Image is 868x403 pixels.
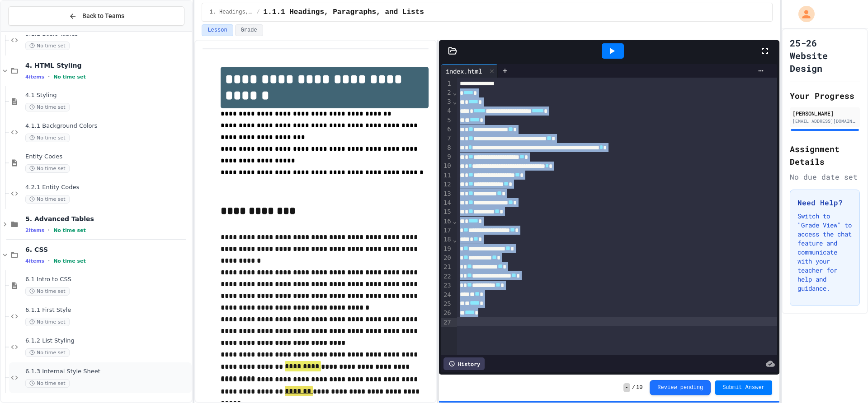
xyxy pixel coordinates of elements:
span: Fold line [453,218,457,225]
span: 6. CSS [25,246,190,254]
span: No time set [53,74,86,80]
div: 5 [441,116,453,125]
div: 17 [441,226,453,235]
div: 14 [441,199,453,208]
div: 1 [441,79,453,88]
div: No due date set [790,171,860,182]
div: 26 [441,309,453,318]
span: 4.2.1 Entity Codes [25,184,190,191]
div: 8 [441,144,453,153]
span: 2 items [25,227,44,233]
span: 4. HTML Styling [25,61,190,69]
span: 4.1.1 Background Colors [25,122,190,130]
div: 3 [441,97,453,107]
div: History [443,357,485,370]
div: 19 [441,245,453,254]
div: 6 [441,125,453,134]
div: 4 [441,107,453,116]
span: No time set [25,348,70,357]
span: No time set [25,42,70,50]
div: 22 [441,272,453,281]
div: 24 [441,291,453,300]
div: 18 [441,235,453,244]
span: Fold line [453,236,457,243]
div: 11 [441,171,453,180]
span: • [48,73,50,80]
div: [EMAIL_ADDRESS][DOMAIN_NAME] [793,118,857,125]
span: 4.1 Styling [25,92,190,99]
div: 25 [441,300,453,309]
span: No time set [53,227,86,233]
span: 4 items [25,258,44,264]
span: 5. Advanced Tables [25,215,190,223]
span: 1. Headings, Paragraphs, Lists [209,9,253,16]
span: • [48,257,50,264]
span: 10 [636,384,642,391]
span: No time set [53,258,86,264]
span: - [623,383,630,392]
div: index.html [441,66,486,76]
div: 16 [441,217,453,226]
div: 23 [441,281,453,290]
span: No time set [25,318,70,326]
div: 12 [441,180,453,189]
div: 27 [441,318,453,327]
div: 2 [441,88,453,97]
span: 4 items [25,74,44,80]
div: 13 [441,190,453,199]
div: My Account [789,4,817,24]
span: • [48,227,50,234]
button: Grade [235,24,263,36]
h3: Need Help? [797,197,852,208]
span: No time set [25,287,70,296]
span: 6.1.1 First Style [25,306,190,314]
span: No time set [25,134,70,142]
span: No time set [25,379,70,388]
h1: 25-26 Website Design [790,37,860,74]
button: Lesson [202,24,233,36]
span: Fold line [453,98,457,105]
span: 1.1.1 Headings, Paragraphs, and Lists [264,7,424,18]
div: index.html [441,64,498,78]
span: No time set [25,164,70,173]
span: / [632,384,635,391]
span: 6.1.2 List Styling [25,337,190,345]
span: Submit Answer [722,384,765,391]
span: No time set [25,103,70,111]
div: 7 [441,134,453,143]
span: / [256,9,259,16]
div: [PERSON_NAME] [793,109,857,117]
div: 15 [441,208,453,217]
span: Entity Codes [25,153,190,161]
div: 10 [441,162,453,171]
h2: Assignment Details [790,143,860,168]
div: 9 [441,153,453,162]
div: 21 [441,263,453,272]
span: No time set [25,195,70,204]
button: Back to Teams [8,6,184,26]
span: Fold line [453,89,457,96]
button: Review pending [650,380,711,395]
span: 6.1 Intro to CSS [25,276,190,283]
span: 6.1.3 Internal Style Sheet [25,368,190,375]
button: Submit Answer [715,380,772,395]
p: Switch to "Grade View" to access the chat feature and communicate with your teacher for help and ... [797,212,852,293]
h2: Your Progress [790,89,860,102]
span: Back to Teams [82,11,124,21]
div: 20 [441,254,453,263]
